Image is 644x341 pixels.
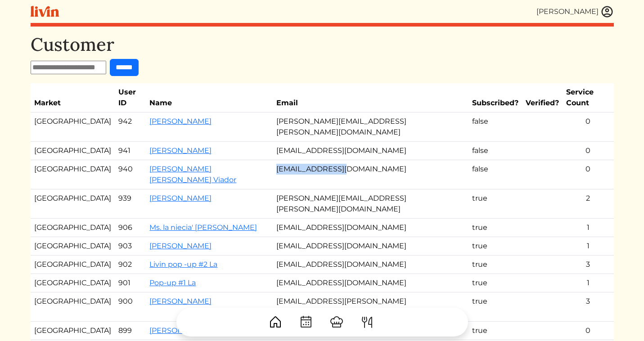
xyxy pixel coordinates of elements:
td: 941 [115,142,146,160]
a: Livin pop -up #2 La [149,260,217,269]
td: 906 [115,219,146,237]
a: Ms. la niecia' [PERSON_NAME] [149,223,257,232]
td: true [468,274,522,292]
td: [GEOGRAPHIC_DATA] [31,160,115,189]
a: [PERSON_NAME] [149,117,212,126]
td: [GEOGRAPHIC_DATA] [31,189,115,219]
img: House-9bf13187bcbb5817f509fe5e7408150f90897510c4275e13d0d5fca38e0b5951.svg [268,315,283,329]
td: 901 [115,274,146,292]
td: 1 [563,274,613,292]
a: [PERSON_NAME] [149,297,212,305]
th: User ID [115,83,146,112]
a: [PERSON_NAME] [149,146,212,155]
td: 0 [563,160,613,189]
td: 900 [115,292,146,322]
img: user_account-e6e16d2ec92f44fc35f99ef0dc9cddf60790bfa021a6ecb1c896eb5d2907b31c.svg [600,5,614,18]
td: true [468,189,522,219]
td: [GEOGRAPHIC_DATA] [31,142,115,160]
img: livin-logo-a0d97d1a881af30f6274990eb6222085a2533c92bbd1e4f22c21b4f0d0e3210c.svg [31,6,59,17]
td: [EMAIL_ADDRESS][DOMAIN_NAME] [273,219,468,237]
a: [PERSON_NAME] [149,194,212,202]
td: [EMAIL_ADDRESS][DOMAIN_NAME] [273,142,468,160]
td: 2 [563,189,613,219]
td: [GEOGRAPHIC_DATA] [31,237,115,256]
th: Email [273,83,468,112]
td: 3 [563,292,613,322]
td: true [468,237,522,256]
h1: Customer [31,34,614,55]
td: 0 [563,112,613,142]
td: [GEOGRAPHIC_DATA] [31,219,115,237]
td: [PERSON_NAME][EMAIL_ADDRESS][PERSON_NAME][DOMAIN_NAME] [273,189,468,219]
td: [GEOGRAPHIC_DATA] [31,256,115,274]
td: 3 [563,256,613,274]
td: true [468,292,522,322]
td: [GEOGRAPHIC_DATA] [31,112,115,142]
td: 0 [563,142,613,160]
td: [GEOGRAPHIC_DATA] [31,292,115,322]
td: [GEOGRAPHIC_DATA] [31,274,115,292]
td: 1 [563,219,613,237]
td: false [468,160,522,189]
td: [EMAIL_ADDRESS][DOMAIN_NAME] [273,237,468,256]
td: 940 [115,160,146,189]
td: [PERSON_NAME][EMAIL_ADDRESS][PERSON_NAME][DOMAIN_NAME] [273,112,468,142]
td: false [468,142,522,160]
th: Subscribed? [468,83,522,112]
td: 1 [563,237,613,256]
th: Market [31,83,115,112]
td: [EMAIL_ADDRESS][DOMAIN_NAME] [273,160,468,189]
td: 939 [115,189,146,219]
td: [EMAIL_ADDRESS][DOMAIN_NAME] [273,274,468,292]
a: [PERSON_NAME] [PERSON_NAME] Viador [149,165,236,184]
td: true [468,256,522,274]
img: ChefHat-a374fb509e4f37eb0702ca99f5f64f3b6956810f32a249b33092029f8484b388.svg [329,315,344,329]
td: 902 [115,256,146,274]
td: [EMAIL_ADDRESS][PERSON_NAME][DOMAIN_NAME] [273,292,468,322]
td: [EMAIL_ADDRESS][DOMAIN_NAME] [273,256,468,274]
a: [PERSON_NAME] [149,242,212,250]
th: Service Count [563,83,613,112]
img: ForkKnife-55491504ffdb50bab0c1e09e7649658475375261d09fd45db06cec23bce548bf.svg [360,315,374,329]
td: 942 [115,112,146,142]
img: CalendarDots-5bcf9d9080389f2a281d69619e1c85352834be518fbc73d9501aef674afc0d57.svg [299,315,313,329]
th: Verified? [522,83,563,112]
td: true [468,219,522,237]
td: false [468,112,522,142]
th: Name [146,83,273,112]
div: [PERSON_NAME] [536,6,599,17]
a: Pop-up #1 La [149,278,196,287]
td: 903 [115,237,146,256]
